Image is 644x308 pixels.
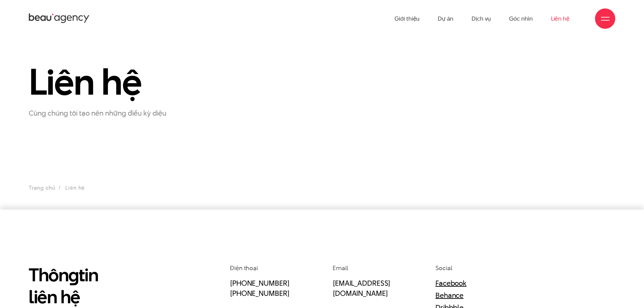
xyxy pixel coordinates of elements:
p: Cùng chúng tôi tạo nên những điều kỳ diệu [29,108,198,118]
a: Trang chủ [29,184,55,192]
a: Facebook [435,278,467,288]
span: Social [435,264,452,272]
h2: Thôn tin liên hệ [29,264,163,308]
span: Email [333,264,348,272]
h1: Liên hệ [29,63,213,101]
a: [EMAIL_ADDRESS][DOMAIN_NAME] [333,278,390,298]
a: Behance [435,290,463,300]
a: [PHONE_NUMBER] [230,288,289,298]
span: Điện thoại [230,264,258,272]
en: g [68,262,79,287]
a: [PHONE_NUMBER] [230,278,289,288]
